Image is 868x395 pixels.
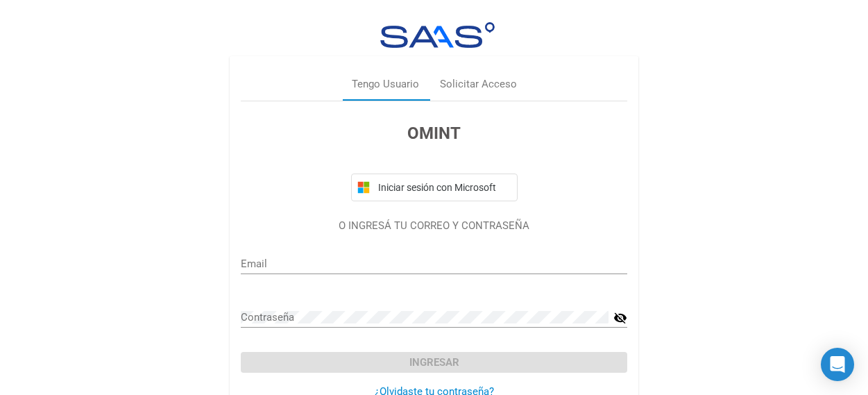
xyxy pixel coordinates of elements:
div: Solicitar Acceso [440,76,517,92]
p: O INGRESÁ TU CORREO Y CONTRASEÑA [241,218,627,234]
h3: OMINT [241,121,627,146]
span: Ingresar [409,356,459,369]
span: Iniciar sesión con Microsoft [375,182,511,193]
button: Ingresar [241,352,627,373]
mat-icon: visibility_off [613,310,627,326]
div: Tengo Usuario [352,76,419,92]
button: Iniciar sesión con Microsoft [351,174,518,201]
div: Open Intercom Messenger [821,348,854,381]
